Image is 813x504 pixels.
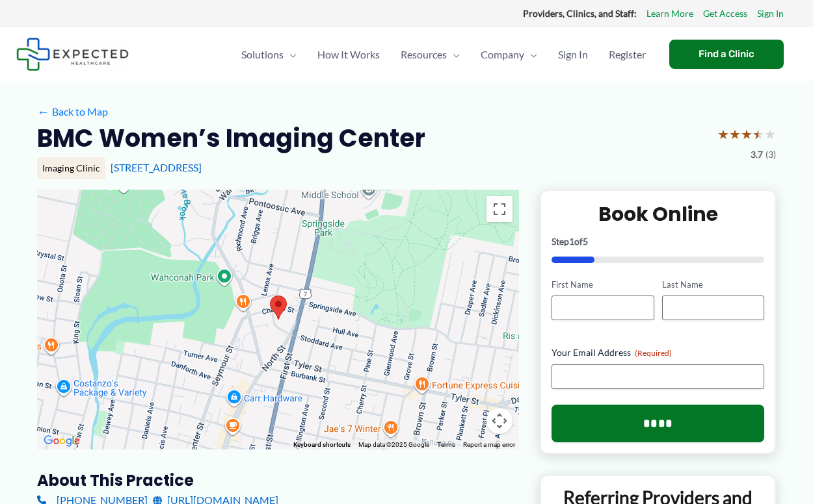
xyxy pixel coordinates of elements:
span: ★ [753,122,764,146]
div: Imaging Clinic [37,157,105,179]
span: Map data ©2025 Google [358,441,429,448]
a: Sign In [548,32,598,77]
img: Expected Healthcare Logo - side, dark font, small [16,38,129,71]
a: Register [598,32,656,77]
span: 5 [583,236,588,247]
span: Register [609,32,646,77]
p: Step of [552,237,764,246]
a: Terms (opens in new tab) [437,441,455,448]
strong: Providers, Clinics, and Staff: [523,8,637,19]
span: Menu Toggle [284,32,297,77]
span: Menu Toggle [447,32,460,77]
span: 1 [569,236,574,247]
a: Learn More [646,5,693,22]
label: Last Name [662,279,764,291]
span: Solutions [241,32,284,77]
a: Find a Clinic [669,40,784,69]
a: How It Works [307,32,390,77]
span: (3) [766,146,776,163]
button: Keyboard shortcuts [293,440,351,449]
span: (Required) [635,348,672,358]
a: Sign In [757,5,784,22]
h3: About this practice [37,470,519,490]
nav: Primary Site Navigation [231,32,656,77]
a: Open this area in Google Maps (opens a new window) [40,433,83,449]
a: ←Back to Map [37,102,108,121]
span: Menu Toggle [524,32,537,77]
label: First Name [552,279,654,291]
span: How It Works [317,32,380,77]
span: Resources [401,32,447,77]
a: SolutionsMenu Toggle [231,32,307,77]
a: Get Access [703,5,747,22]
span: Sign In [558,32,588,77]
h2: Book Online [552,201,764,227]
span: ★ [729,122,741,146]
button: Toggle fullscreen view [486,196,513,222]
span: ★ [741,122,753,146]
a: ResourcesMenu Toggle [390,32,470,77]
h2: BMC Women’s Imaging Center [37,122,425,154]
span: 3.7 [751,146,763,163]
span: ← [37,105,49,118]
button: Map camera controls [486,408,513,434]
span: Company [481,32,524,77]
a: [STREET_ADDRESS] [111,161,202,173]
span: ★ [717,122,729,146]
a: Report a map error [463,441,515,448]
img: Google [40,433,83,449]
span: ★ [764,122,776,146]
a: CompanyMenu Toggle [470,32,548,77]
label: Your Email Address [552,346,764,359]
